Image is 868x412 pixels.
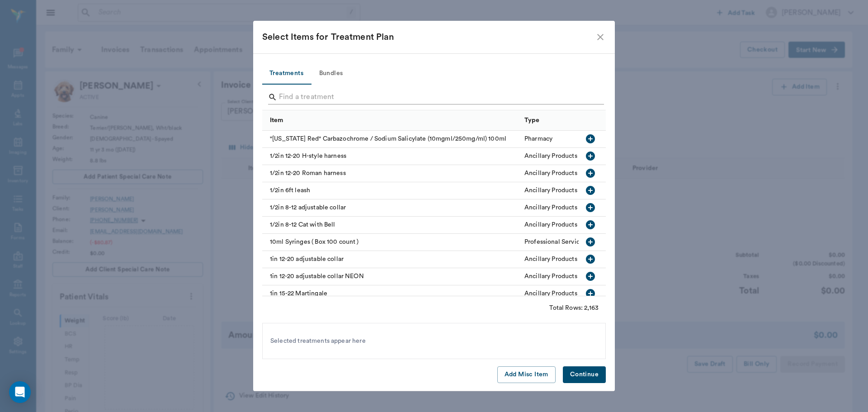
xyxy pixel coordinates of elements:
div: "[US_STATE] Red" Carbazochrome / Sodium Salicylate (10mgml/250mg/ml) 100ml [262,131,520,148]
div: Ancillary Products & Services [524,203,608,212]
span: Selected treatments appear here [270,336,366,346]
div: Item [270,108,283,133]
div: Ancillary Products & Services [524,272,608,281]
div: Ancillary Products & Services [524,152,608,161]
div: Professional Services [524,237,586,246]
div: Ancillary Products & Services [524,169,608,178]
button: Continue [563,366,606,383]
div: Item [262,110,520,130]
div: 1in 12-20 adjustable collar NEON [262,268,520,285]
div: 1/2in 8-12 adjustable collar [262,199,520,217]
button: Add Misc Item [497,366,556,383]
div: 1in 15-22 Martingale [262,285,520,303]
div: Ancillary Products & Services [524,220,608,229]
div: Open Intercom Messenger [9,381,31,403]
div: 1/2in 6ft leash [262,182,520,199]
div: 10ml Syringes ( Box 100 count ) [262,234,520,251]
div: 1/2in 12-20 H-style harness [262,148,520,165]
div: Search [268,90,604,106]
div: 1/2in 8-12 Cat with Bell [262,217,520,234]
input: Find a treatment [279,90,590,104]
button: Bundles [311,63,351,85]
button: close [595,32,606,43]
div: 1/2in 12-20 Roman harness [262,165,520,182]
div: Ancillary Products & Services [524,289,608,298]
button: Treatments [262,63,311,85]
div: Pharmacy [524,134,552,143]
div: Type [520,110,632,130]
div: Type [524,108,540,133]
div: Select Items for Treatment Plan [262,30,595,44]
div: Ancillary Products & Services [524,255,608,264]
div: 1in 12-20 adjustable collar [262,251,520,268]
div: Ancillary Products & Services [524,186,608,195]
div: Total Rows: 2,163 [549,303,599,313]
